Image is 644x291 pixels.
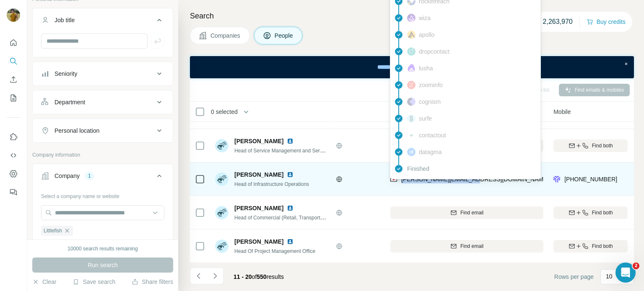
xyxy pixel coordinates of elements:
[44,227,62,234] span: Littlefish
[287,171,293,178] img: LinkedIn logo
[7,129,20,144] button: Use Surfe on LinkedIn
[190,10,634,22] h4: Search
[215,206,229,219] img: Avatar
[33,92,173,112] button: Department
[33,10,173,33] button: Job title
[41,189,164,200] div: Select a company name or website
[564,176,617,183] span: [PHONE_NUMBER]
[592,242,613,250] span: Find both
[407,31,415,39] img: provider apollo logo
[210,31,241,40] span: Companies
[32,151,173,159] p: Company information
[55,16,75,24] div: Job title
[553,206,628,219] button: Find both
[32,278,56,286] button: Clear
[234,273,252,280] span: 11 - 20
[211,108,238,116] span: 0 selected
[234,248,315,254] span: Head Of Project Management Office
[257,273,266,280] span: 550
[234,273,284,280] span: results
[55,172,80,180] div: Company
[215,239,229,253] img: Avatar
[615,263,636,283] iframe: Intercom live chat
[401,176,549,183] span: [PERSON_NAME][EMAIL_ADDRESS][DOMAIN_NAME]
[606,272,613,281] p: 10
[85,172,94,180] div: 1
[407,47,415,56] img: provider dropcontact logo
[73,278,115,286] button: Save search
[68,245,138,252] div: 10000 search results remaining
[587,16,626,28] button: Buy credits
[55,70,77,78] div: Seniority
[7,148,20,163] button: Use Surfe API
[7,166,20,181] button: Dashboard
[234,214,387,221] span: Head of Commercial (Retail, Transport, Logistics and Manufacturing)
[287,238,293,245] img: LinkedIn logo
[419,31,434,39] span: apollo
[460,209,483,216] span: Find email
[390,240,543,252] button: Find email
[543,17,573,27] p: 2,263,970
[287,138,293,144] img: LinkedIn logo
[207,268,223,284] button: Navigate to next page
[592,142,613,149] span: Find both
[7,54,20,69] button: Search
[592,209,613,216] span: Find both
[33,121,173,141] button: Personal location
[419,148,441,156] span: datagma
[407,81,415,89] img: provider zoominfo logo
[419,98,441,106] span: cognism
[7,72,20,87] button: Enrich CSV
[7,185,20,200] button: Feedback
[407,148,415,156] img: provider datagma logo
[553,108,571,116] span: Mobile
[407,133,415,137] img: provider contactout logo
[553,175,560,183] img: provider forager logo
[419,14,431,22] span: wiza
[7,90,20,106] button: My lists
[390,206,543,219] button: Find email
[234,147,357,154] span: Head of Service Management and Service Architecture
[252,273,257,280] span: of
[190,56,634,78] iframe: Banner
[55,98,85,106] div: Department
[215,139,229,152] img: Avatar
[419,64,433,72] span: lusha
[190,268,207,284] button: Navigate to previous page
[234,204,283,212] span: [PERSON_NAME]
[553,240,628,252] button: Find both
[287,205,293,211] img: LinkedIn logo
[33,64,173,84] button: Seniority
[234,137,283,145] span: [PERSON_NAME]
[7,8,20,22] img: Avatar
[407,64,415,72] img: provider lusha logo
[419,81,443,89] span: zoominfo
[234,181,309,187] span: Head of Infrastructure Operations
[33,166,173,189] button: Company1
[234,237,283,246] span: [PERSON_NAME]
[419,131,446,139] span: contactout
[633,263,639,269] span: 2
[419,114,432,123] span: surfe
[460,242,483,250] span: Find email
[553,139,628,152] button: Find both
[407,114,415,123] img: provider surfe logo
[419,47,449,56] span: dropcontact
[55,126,99,135] div: Personal location
[234,170,283,179] span: [PERSON_NAME]
[215,173,229,186] img: Avatar
[407,98,415,106] img: provider cognism logo
[407,165,429,173] span: Finished
[275,31,294,40] span: People
[7,35,20,50] button: Quick start
[407,14,415,22] img: provider wiza logo
[554,273,594,281] span: Rows per page
[132,278,173,286] button: Share filters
